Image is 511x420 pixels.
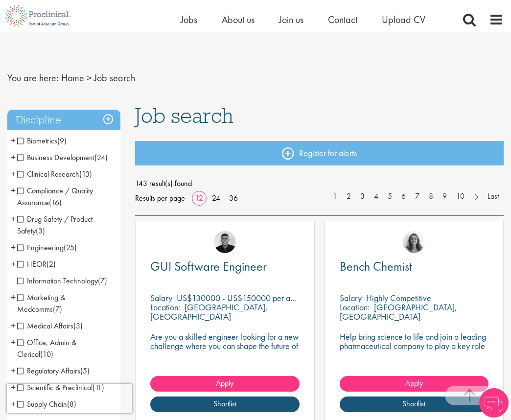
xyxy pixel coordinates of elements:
a: 1 [328,191,342,202]
p: [GEOGRAPHIC_DATA], [GEOGRAPHIC_DATA] [150,302,268,322]
p: [GEOGRAPHIC_DATA], [GEOGRAPHIC_DATA] [340,302,457,322]
span: + [11,318,16,333]
a: 10 [451,191,469,202]
iframe: reCAPTCHA [7,384,132,413]
a: Apply [340,376,489,392]
span: Engineering [17,242,77,253]
a: Jackie Cerchio [403,231,425,253]
span: + [11,211,16,226]
span: Location: [150,302,180,313]
p: Highly Competitive [366,292,431,303]
span: + [11,335,16,350]
a: 9 [438,191,452,202]
a: Shortlist [340,397,489,412]
span: Drug Safety / Product Safety [17,214,93,236]
span: + [11,240,16,255]
img: Chatbot [479,388,509,418]
span: + [11,257,16,271]
a: 7 [410,191,424,202]
a: Last [483,191,504,202]
span: Office, Admin & Clerical [17,337,76,359]
span: Information Technology [17,276,107,286]
span: + [11,166,16,181]
span: Information Technology [17,276,98,286]
span: GUI Software Engineer [150,258,267,275]
a: 8 [424,191,438,202]
span: Regulatory Affairs [17,366,90,376]
span: + [11,363,16,378]
p: Are you a skilled engineer looking for a new challenge where you can shape the future of healthca... [150,332,300,360]
span: (9) [57,136,67,146]
a: Join us [279,13,303,26]
span: Compliance / Quality Assurance [17,186,93,208]
span: (25) [64,242,77,253]
span: (24) [94,152,108,163]
span: Job search [94,71,135,84]
span: Bench Chemist [340,258,412,275]
span: Biometrics [17,136,67,146]
span: Clinical Research [17,169,92,179]
span: (2) [46,259,56,269]
span: Results per page [135,191,185,206]
span: Business Development [17,152,108,163]
span: + [11,150,16,164]
span: (3) [73,321,83,331]
span: (13) [79,169,92,179]
a: 2 [342,191,356,202]
span: HEOR [17,259,46,269]
a: Bench Chemist [340,260,489,273]
a: GUI Software Engineer [150,260,300,273]
a: 24 [209,193,224,203]
span: + [11,380,16,395]
span: Regulatory Affairs [17,366,80,376]
span: Scientific & Preclinical [17,382,93,393]
span: (5) [80,366,90,376]
span: Salary [150,292,172,303]
span: + [11,133,16,148]
a: breadcrumb link [61,71,84,84]
span: HEOR [17,259,56,269]
span: Clinical Research [17,169,79,179]
span: > [87,71,92,84]
a: Shortlist [150,397,300,412]
span: Biometrics [17,136,57,146]
span: Business Development [17,152,94,163]
span: Salary [340,292,362,303]
span: Medical Affairs [17,321,73,331]
p: Help bring science to life and join a leading pharmaceutical company to play a key role in delive... [340,332,489,369]
span: + [11,290,16,304]
a: Upload CV [382,13,425,26]
span: (3) [36,226,45,236]
a: Apply [150,376,300,392]
span: (11) [93,382,104,393]
span: Location: [340,302,370,313]
a: 5 [383,191,397,202]
span: Job search [135,102,233,129]
span: Scientific & Preclinical [17,382,104,393]
span: (7) [53,304,62,314]
span: Marketing & Medcomms [17,292,65,314]
a: Contact [328,13,357,26]
span: (10) [40,349,53,359]
span: Medical Affairs [17,321,83,331]
img: Christian Andersen [214,231,236,253]
span: (16) [49,197,62,208]
a: About us [222,13,255,26]
span: + [11,183,16,198]
a: 4 [369,191,383,202]
a: 6 [396,191,411,202]
a: Jobs [181,13,197,26]
span: Apply [216,378,233,388]
span: 143 result(s) found [135,176,504,191]
a: 3 [355,191,370,202]
a: 12 [192,193,207,203]
a: 36 [226,193,241,203]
